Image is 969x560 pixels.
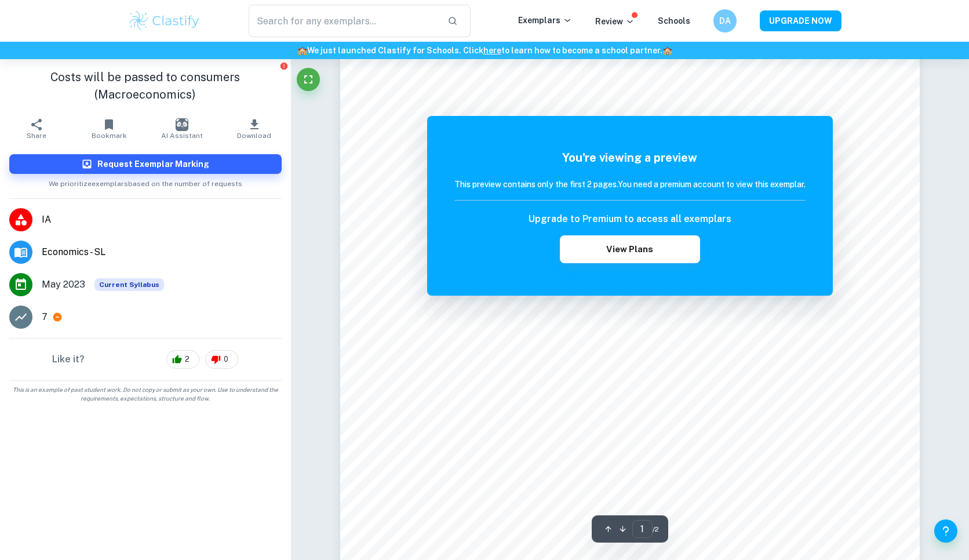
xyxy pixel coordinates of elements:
img: Clastify logo [128,9,201,32]
button: Help and Feedback [934,519,957,543]
span: IA [42,213,282,227]
button: View Plans [560,235,700,263]
button: Report issue [280,61,289,70]
span: 🏫 [662,46,672,55]
h6: Request Exemplar Marking [97,158,209,170]
span: 0 [217,354,235,365]
h6: We just launched Clastify for Schools. Click to learn how to become a school partner. [2,44,967,57]
h1: Costs will be passed to consumers (Macroeconomics) [9,68,282,103]
span: Economics - SL [42,245,282,259]
a: here [483,46,501,55]
h6: Upgrade to Premium to access all exemplars [529,212,731,226]
p: Review [595,15,635,28]
span: Share [27,132,46,140]
span: This is an example of past student work. Do not copy or submit as your own. Use to understand the... [5,386,286,403]
span: May 2023 [42,278,85,292]
span: 🏫 [297,46,307,55]
img: AI Assistant [176,118,188,131]
span: AI Assistant [161,132,203,140]
a: Schools [658,16,690,26]
button: Bookmark [72,112,145,145]
button: UPGRADE NOW [760,10,842,31]
p: 7 [42,310,48,324]
div: This exemplar is based on the current syllabus. Feel free to refer to it for inspiration/ideas wh... [94,278,164,291]
input: Search for any exemplars... [249,5,438,37]
button: AI Assistant [145,112,218,145]
button: DA [713,9,737,32]
span: Current Syllabus [94,278,164,291]
h5: You're viewing a preview [454,149,806,166]
p: Exemplars [518,14,572,27]
span: Bookmark [92,132,127,140]
button: Request Exemplar Marking [9,154,282,174]
h6: Like it? [52,352,85,366]
span: Download [237,132,271,140]
button: Download [218,112,290,145]
h6: This preview contains only the first 2 pages. You need a premium account to view this exemplar. [454,178,806,191]
span: / 2 [653,524,659,534]
button: Fullscreen [297,68,320,91]
span: 2 [178,354,196,365]
span: We prioritize exemplars based on the number of requests [49,174,242,189]
h6: DA [719,14,732,27]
